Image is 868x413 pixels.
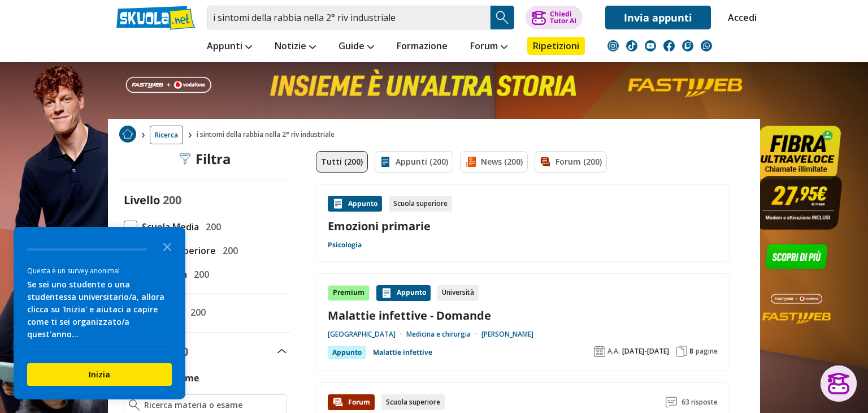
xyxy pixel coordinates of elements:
[373,346,432,359] a: Malattie infettive
[696,347,718,356] span: pagine
[607,347,620,356] span: A.A.
[328,308,718,323] a: Malattie infettive - Domande
[381,287,392,299] img: Appunti contenuto
[328,240,362,249] a: Psicologia
[129,399,140,411] img: Ricerca materia o esame
[150,126,183,144] a: Ricerca
[14,227,185,399] div: Survey
[437,285,479,301] div: Università
[406,330,481,339] a: Medicina e chirurgia
[328,218,718,234] a: Emozioni primarie
[332,198,344,209] img: Appunti contenuto
[180,151,231,167] div: Filtra
[381,394,445,410] div: Scuola superiore
[622,347,669,356] span: [DATE]-[DATE]
[607,40,619,51] img: instagram
[666,397,677,408] img: Commenti lettura
[728,6,752,29] a: Accedi
[124,192,160,208] label: Livello
[277,349,287,354] img: Apri e chiudi sezione
[465,156,476,167] img: News filtro contenuto
[701,40,712,51] img: WhatsApp
[481,330,533,339] a: [PERSON_NAME]
[119,126,136,143] img: Home
[163,192,181,208] span: 200
[328,394,375,410] div: Forum
[380,156,391,167] img: Appunti filtro contenuto
[328,330,406,339] a: [GEOGRAPHIC_DATA]
[676,346,687,357] img: Pagine
[663,40,675,51] img: facebook
[27,278,172,341] div: Se sei uno studente o una studentessa universitario/a, allora clicca su 'Inizia' e aiutaci a capi...
[494,9,511,26] img: Cerca appunti, riassunti o versioni
[137,220,199,234] span: Scuola Media
[540,156,551,167] img: Forum filtro contenuto
[180,153,191,165] img: Filtra filtri mobile
[189,267,209,282] span: 200
[156,235,179,257] button: Close the survey
[332,397,344,408] img: Forum contenuto
[682,40,693,51] img: twitch
[328,285,370,301] div: Premium
[119,126,136,144] a: Home
[491,6,514,29] button: Search Button
[682,394,718,410] span: 63 risposte
[197,126,339,144] span: i sintomi della rabbia nella 2° riv industriale
[535,151,607,173] a: Forum (200)
[605,6,711,29] a: Invia appunti
[272,37,319,57] a: Notizie
[204,37,255,57] a: Appunti
[389,196,452,212] div: Scuola superiore
[394,37,450,57] a: Formazione
[460,151,528,173] a: News (200)
[328,346,366,359] div: Appunto
[375,151,453,173] a: Appunti (200)
[186,305,206,320] span: 200
[467,37,510,57] a: Forum
[527,37,585,55] a: Ripetizioni
[144,399,281,411] input: Ricerca materia o esame
[550,11,576,24] div: Chiedi Tutor AI
[626,40,637,51] img: tiktok
[526,6,583,29] button: ChiediTutor AI
[645,40,656,51] img: youtube
[376,285,431,301] div: Appunto
[201,220,221,234] span: 200
[328,196,382,212] div: Appunto
[336,37,377,57] a: Guide
[316,151,368,173] a: Tutti (200)
[207,6,491,29] input: Cerca appunti, riassunti o versioni
[594,346,605,357] img: Anno accademico
[27,265,172,276] div: Questa è un survey anonima!
[218,243,238,258] span: 200
[689,347,693,356] span: 8
[27,363,172,386] button: Inizia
